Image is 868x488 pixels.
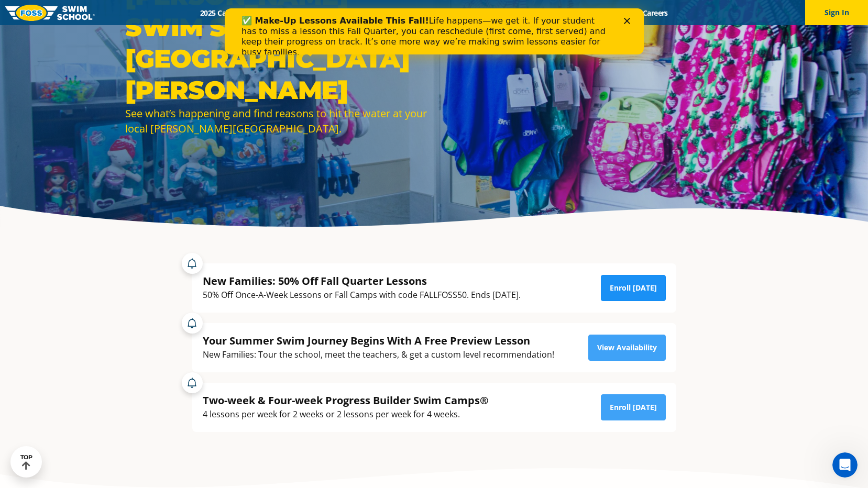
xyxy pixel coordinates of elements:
div: Close [399,9,410,16]
iframe: Intercom live chat banner [225,8,644,54]
iframe: Intercom live chat [832,452,858,478]
div: New Families: Tour the school, meet the teachers, & get a custom level recommendation! [203,348,554,362]
div: 4 lessons per week for 2 weeks or 2 lessons per week for 4 weeks. [203,407,489,422]
a: 2025 Calendar [191,8,257,18]
div: 50% Off Once-A-Week Lessons or Fall Camps with code FALLFOSS50. Ends [DATE]. [203,288,521,302]
a: Enroll [DATE] [601,275,666,301]
a: Schools [257,8,301,18]
a: About [PERSON_NAME] [392,8,490,18]
div: See what’s happening and find reasons to hit the water at your local [PERSON_NAME][GEOGRAPHIC_DATA]. [125,106,429,136]
a: Swim Like [PERSON_NAME] [490,8,601,18]
img: FOSS Swim School Logo [5,5,95,21]
div: Life happens—we get it. If your student has to miss a lesson this Fall Quarter, you can reschedul... [17,7,386,49]
a: Swim Path® Program [301,8,392,18]
div: TOP [20,454,32,470]
a: Enroll [DATE] [601,394,666,420]
a: Blog [600,8,633,18]
a: View Availability [588,335,666,361]
div: New Families: 50% Off Fall Quarter Lessons [203,274,521,288]
div: Your Summer Swim Journey Begins With A Free Preview Lesson [203,334,554,348]
div: Two-week & Four-week Progress Builder Swim Camps® [203,393,489,407]
a: Careers [633,8,677,18]
b: ✅ Make-Up Lessons Available This Fall! [17,7,204,17]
